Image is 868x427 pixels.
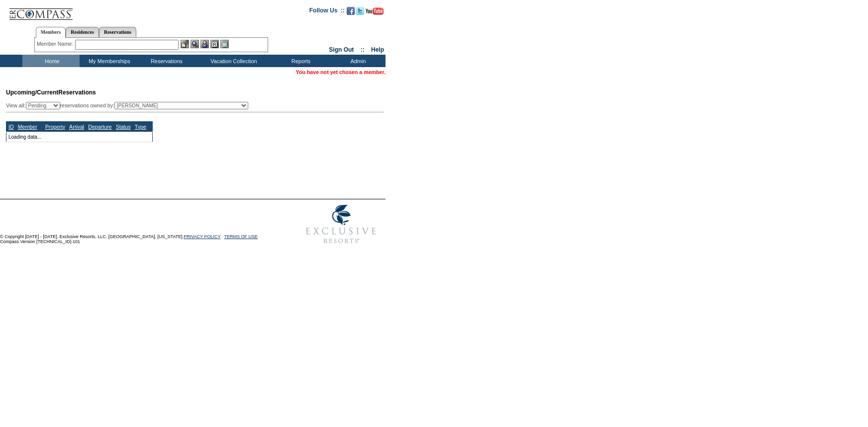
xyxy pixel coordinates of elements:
img: b_calculator.gif [220,40,229,48]
img: Follow us on Twitter [356,7,364,15]
td: Admin [328,55,386,67]
span: :: [361,46,365,53]
span: Upcoming/Current [6,89,58,96]
a: Property [45,124,65,130]
a: Subscribe to our YouTube Channel [366,10,384,16]
td: Home [22,55,80,67]
a: Member [18,124,37,130]
span: You have not yet chosen a member. [296,69,386,75]
a: Status [116,124,131,130]
img: Impersonate [200,40,209,48]
a: Type [135,124,146,130]
div: View all: reservations owned by: [6,102,253,109]
a: PRIVACY POLICY [184,234,220,239]
span: Reservations [6,89,96,96]
a: Help [371,46,384,53]
a: Sign Out [329,46,354,53]
td: Follow Us :: [309,6,345,18]
a: Departure [88,124,111,130]
img: Subscribe to our YouTube Channel [366,7,384,15]
img: b_edit.gif [181,40,189,48]
td: Loading data... [6,132,153,142]
td: Reservations [137,55,194,67]
a: Reservations [99,27,136,37]
a: Arrival [69,124,84,130]
img: Exclusive Resorts [296,199,386,249]
a: Members [36,27,66,38]
img: Become our fan on Facebook [347,7,355,15]
img: View [191,40,199,48]
td: My Memberships [80,55,137,67]
img: Reservations [210,40,219,48]
a: Residences [66,27,99,37]
a: TERMS OF USE [224,234,258,239]
div: Member Name: [37,40,75,48]
a: Become our fan on Facebook [347,10,355,16]
td: Vacation Collection [194,55,271,67]
a: ID [8,124,14,130]
td: Reports [271,55,328,67]
a: Follow us on Twitter [356,10,364,16]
